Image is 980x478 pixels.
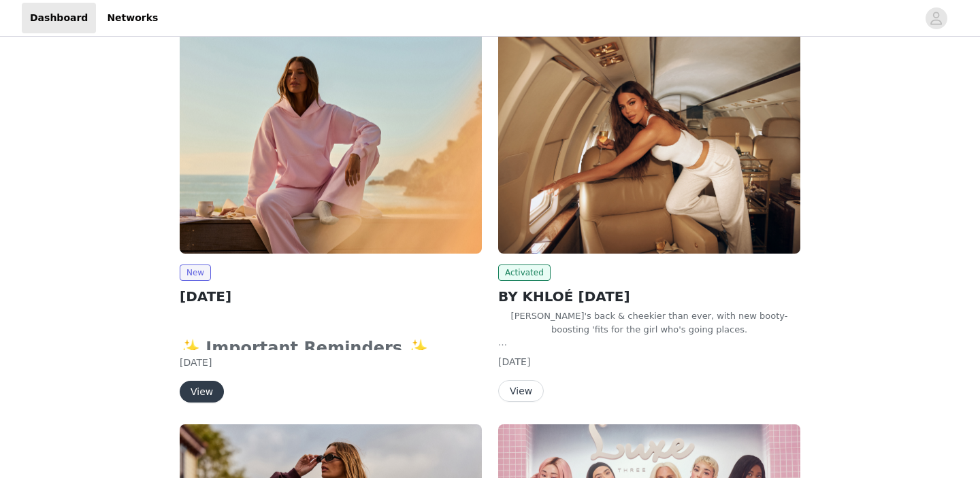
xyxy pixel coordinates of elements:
h2: [DATE] [180,286,482,307]
a: View [498,386,544,396]
span: [DATE] [180,357,212,368]
button: View [180,381,224,403]
img: Fabletics [498,27,800,254]
img: Fabletics [180,27,482,254]
a: Networks [99,3,166,33]
span: Activated [498,264,551,281]
h2: BY KHLOÉ [DATE] [498,286,800,307]
p: [PERSON_NAME]'s back & cheekier than ever, with new booty-boosting 'fits for the girl who's going... [498,309,800,336]
a: Dashboard [22,3,96,33]
button: View [498,380,544,402]
a: View [180,387,224,397]
strong: ✨ Important Reminders ✨ [180,339,437,358]
span: [DATE] [498,356,530,367]
div: avatar [930,7,943,29]
span: New [180,264,211,281]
